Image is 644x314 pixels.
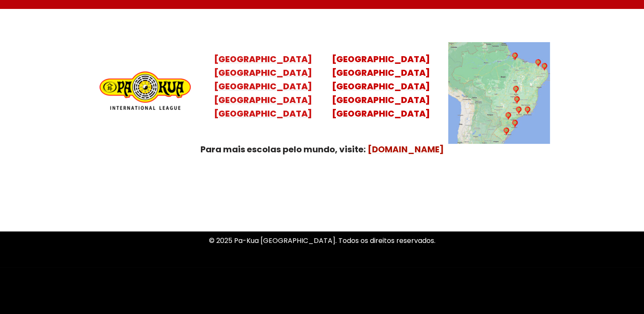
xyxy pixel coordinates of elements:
a: [GEOGRAPHIC_DATA][GEOGRAPHIC_DATA][GEOGRAPHIC_DATA][GEOGRAPHIC_DATA][GEOGRAPHIC_DATA] [214,53,312,120]
mark: [GEOGRAPHIC_DATA] [GEOGRAPHIC_DATA] [332,53,430,79]
p: Uma Escola de conhecimentos orientais para toda a família. Foco, habilidade concentração, conquis... [80,197,565,220]
strong: Para mais escolas pelo mundo, visite: [200,143,366,155]
a: [GEOGRAPHIC_DATA][GEOGRAPHIC_DATA][GEOGRAPHIC_DATA][GEOGRAPHIC_DATA][GEOGRAPHIC_DATA] [332,53,430,120]
a: [DOMAIN_NAME] [368,143,444,155]
mark: [GEOGRAPHIC_DATA] [GEOGRAPHIC_DATA] [GEOGRAPHIC_DATA] [GEOGRAPHIC_DATA] [214,67,312,120]
p: © 2025 Pa-Kua [GEOGRAPHIC_DATA]. Todos os direitos reservados. [80,235,565,246]
mark: [GEOGRAPHIC_DATA] [GEOGRAPHIC_DATA] [GEOGRAPHIC_DATA] [332,80,430,120]
mark: [GEOGRAPHIC_DATA] [214,53,312,65]
a: Política de Privacidade [284,271,360,281]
